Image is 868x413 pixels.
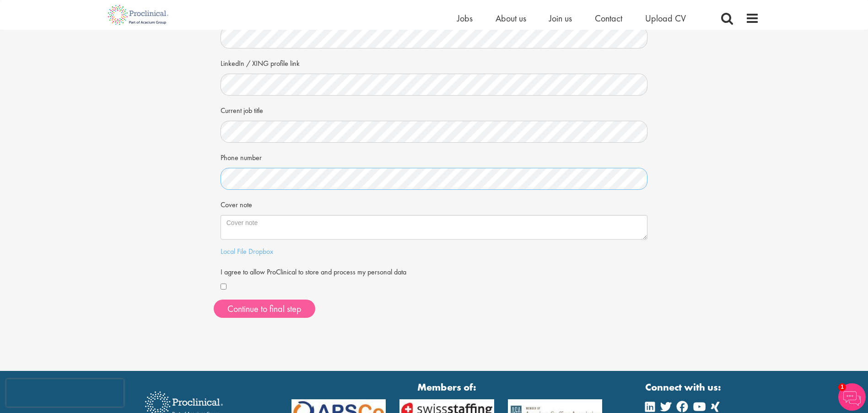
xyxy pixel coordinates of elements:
[645,12,686,24] a: Upload CV
[595,12,622,24] a: Contact
[221,264,406,278] label: I agree to allow ProClinical to store and process my personal data
[496,12,526,24] a: About us
[221,197,252,210] label: Cover note
[838,383,846,391] span: 1
[838,383,866,411] img: Chatbot
[6,379,124,407] iframe: reCAPTCHA
[645,380,723,394] strong: Connect with us:
[214,300,315,318] button: Continue to final step
[248,247,273,256] a: Dropbox
[221,150,262,163] label: Phone number
[291,380,603,394] strong: Members of:
[457,12,473,24] a: Jobs
[221,247,247,256] a: Local File
[221,55,300,69] label: LinkedIn / XING profile link
[549,12,572,24] a: Join us
[221,102,263,116] label: Current job title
